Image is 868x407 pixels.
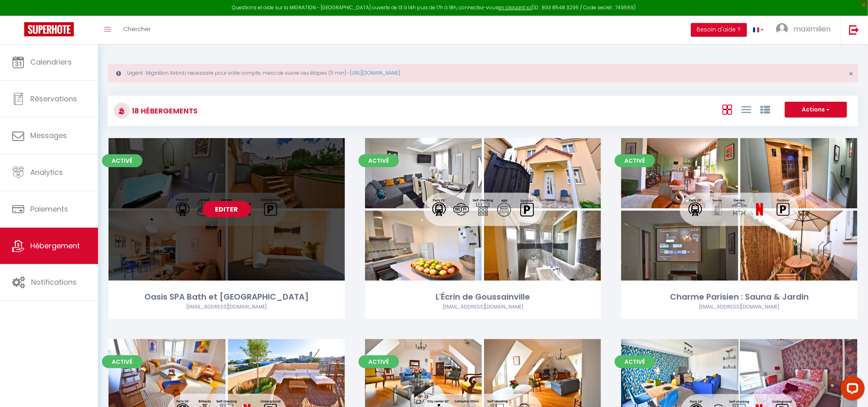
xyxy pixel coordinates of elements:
span: Activé [102,154,142,167]
div: Airbnb [365,303,601,311]
button: Besoin d'aide ? [691,23,747,37]
a: Editer [202,201,251,217]
div: Airbnb [108,303,345,311]
a: Editer [715,201,764,217]
a: [URL][DOMAIN_NAME] [350,69,400,76]
a: Vue en Box [722,103,732,116]
a: en cliquant ici [499,4,532,11]
div: L'Écrin de Goussainville [365,291,601,303]
span: Activé [102,355,142,368]
span: Analytics [30,167,63,177]
a: Vue par Groupe [760,103,770,116]
span: Réservations [30,94,77,104]
img: ... [776,23,788,35]
span: maximilien [793,24,830,34]
span: Messages [30,130,67,141]
div: Urgent : Migration Airbnb nécessaire pour votre compte, merci de suivre ces étapes (5 min) - [108,64,858,82]
a: ... maximilien [770,16,841,44]
span: Notifications [31,277,77,287]
span: Activé [615,154,655,167]
a: Editer [459,201,507,217]
button: Close [849,70,853,78]
img: Super Booking [24,22,74,36]
a: Vue en Liste [741,103,751,116]
iframe: LiveChat chat widget [834,373,868,407]
span: Activé [615,355,655,368]
span: Activé [359,154,399,167]
span: Paiements [30,204,68,214]
span: Calendriers [30,57,72,67]
img: logout [849,25,859,35]
span: Chercher [123,25,151,33]
div: Charme Parisien : Sauna & Jardin [621,291,858,303]
button: Actions [785,102,847,118]
div: Airbnb [621,303,858,311]
a: Chercher [117,16,157,44]
span: Hébergement [30,241,80,251]
span: × [849,69,853,79]
h3: 18 Hébergements [130,102,198,120]
div: Oasis SPA Bath et [GEOGRAPHIC_DATA] [108,291,345,303]
span: Activé [359,355,399,368]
